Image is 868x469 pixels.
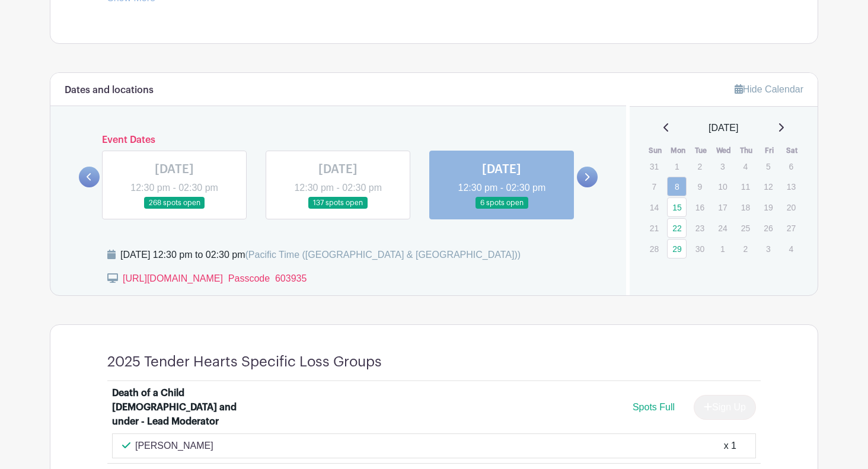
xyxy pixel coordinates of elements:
span: [DATE] [709,121,738,135]
p: 30 [690,240,710,258]
a: 8 [667,177,687,196]
p: 10 [713,177,732,196]
a: 15 [667,197,687,217]
p: 14 [644,198,664,216]
div: [DATE] 12:30 pm to 02:30 pm [120,248,521,262]
span: Spots Full [633,402,675,412]
p: 2 [690,157,710,176]
h4: 2025 Tender Hearts Specific Loss Groups [107,353,382,371]
p: [PERSON_NAME] [135,439,213,453]
p: 9 [690,177,710,196]
p: 25 [736,219,755,237]
th: Sat [781,145,804,157]
p: 21 [644,219,664,237]
th: Wed [712,145,735,157]
p: 20 [781,198,801,216]
p: 13 [781,177,801,196]
span: (Pacific Time ([GEOGRAPHIC_DATA] & [GEOGRAPHIC_DATA])) [245,250,521,260]
a: Hide Calendar [735,84,803,94]
p: 12 [758,177,778,196]
p: 24 [713,219,732,237]
p: 3 [758,240,778,258]
div: Death of a Child [DEMOGRAPHIC_DATA] and under - Lead Moderator [112,386,259,429]
p: 16 [690,198,710,216]
a: [URL][DOMAIN_NAME] Passcode 603935 [123,273,307,283]
th: Fri [758,145,781,157]
p: 6 [781,157,801,176]
div: x 1 [724,439,736,453]
h6: Event Dates [100,135,577,146]
p: 5 [758,157,778,176]
p: 7 [644,177,664,196]
p: 19 [758,198,778,216]
th: Mon [666,145,690,157]
p: 3 [713,157,732,176]
p: 31 [644,157,664,176]
p: 26 [758,219,778,237]
p: 4 [736,157,755,176]
p: 27 [781,219,801,237]
p: 23 [690,219,710,237]
p: 4 [781,240,801,258]
p: 11 [736,177,755,196]
th: Sun [644,145,667,157]
a: 22 [667,218,687,238]
p: 1 [713,240,732,258]
p: 17 [713,198,732,216]
p: 1 [667,157,687,176]
p: 2 [736,240,755,258]
h6: Dates and locations [65,85,154,96]
a: 29 [667,239,687,259]
p: 18 [736,198,755,216]
th: Tue [690,145,713,157]
p: 28 [644,240,664,258]
th: Thu [735,145,758,157]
